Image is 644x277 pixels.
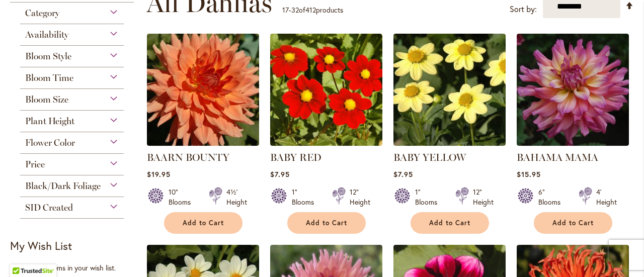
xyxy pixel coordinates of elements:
[517,151,598,163] a: BAHAMA MAMA
[147,169,171,179] span: $19.95
[350,187,370,207] div: 12" Height
[164,212,243,234] button: Add to Cart
[25,116,74,127] span: Plant Height
[552,219,594,227] span: Add to Cart
[538,187,567,207] div: 6" Blooms
[411,212,489,234] button: Add to Cart
[147,34,259,146] img: Baarn Bounty
[393,169,413,179] span: $7.95
[305,5,316,15] span: 412
[393,138,506,148] a: BABY YELLOW
[270,151,321,163] a: BABY RED
[291,5,299,15] span: 32
[393,34,506,146] img: BABY YELLOW
[25,180,101,192] span: Black/Dark Foliage
[282,5,289,15] span: 17
[147,151,229,163] a: BAARN BOUNTY
[306,219,347,227] span: Add to Cart
[10,238,72,253] strong: My Wish List
[183,219,224,227] span: Add to Cart
[473,187,494,207] div: 12" Height
[393,151,466,163] a: BABY YELLOW
[517,138,629,148] a: Bahama Mama
[25,51,71,62] span: Bloom Style
[292,187,320,207] div: 1" Blooms
[147,138,259,148] a: Baarn Bounty
[534,212,612,234] button: Add to Cart
[415,187,443,207] div: 1" Blooms
[25,137,75,148] span: Flower Color
[10,263,140,273] div: You have no items in your wish list.
[270,138,382,148] a: BABY RED
[169,187,197,207] div: 10" Blooms
[226,187,247,207] div: 4½' Height
[25,8,59,19] span: Category
[429,219,470,227] span: Add to Cart
[25,29,68,40] span: Availability
[25,159,45,170] span: Price
[270,34,382,146] img: BABY RED
[282,2,343,18] p: - of products
[517,34,629,146] img: Bahama Mama
[517,169,541,179] span: $15.95
[596,187,617,207] div: 4' Height
[270,169,290,179] span: $7.95
[287,212,366,234] button: Add to Cart
[25,202,73,213] span: SID Created
[25,72,73,83] span: Bloom Time
[25,94,68,105] span: Bloom Size
[8,241,36,269] iframe: Launch Accessibility Center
